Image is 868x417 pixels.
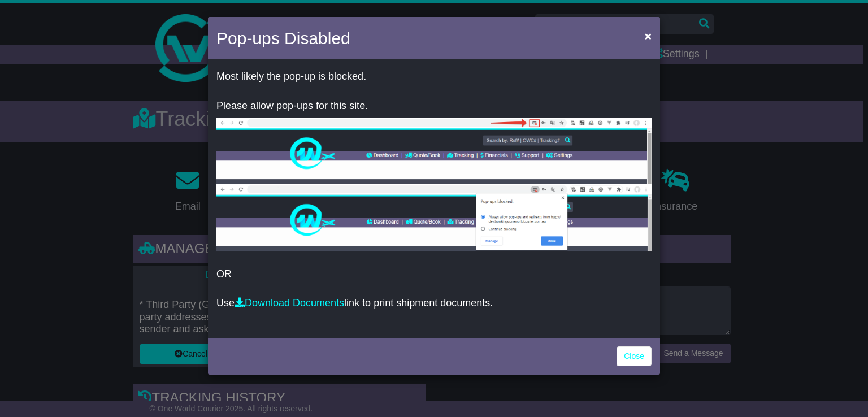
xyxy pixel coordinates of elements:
[216,71,652,83] p: Most likely the pop-up is blocked.
[216,297,652,310] p: Use link to print shipment documents.
[216,184,652,251] img: allow-popup-2.png
[235,297,344,309] a: Download Documents
[645,29,652,42] span: ×
[216,118,652,184] img: allow-popup-1.png
[216,100,652,112] p: Please allow pop-ups for this site.
[216,25,350,51] h4: Pop-ups Disabled
[617,346,652,366] a: Close
[208,62,660,335] div: OR
[639,24,657,47] button: Close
